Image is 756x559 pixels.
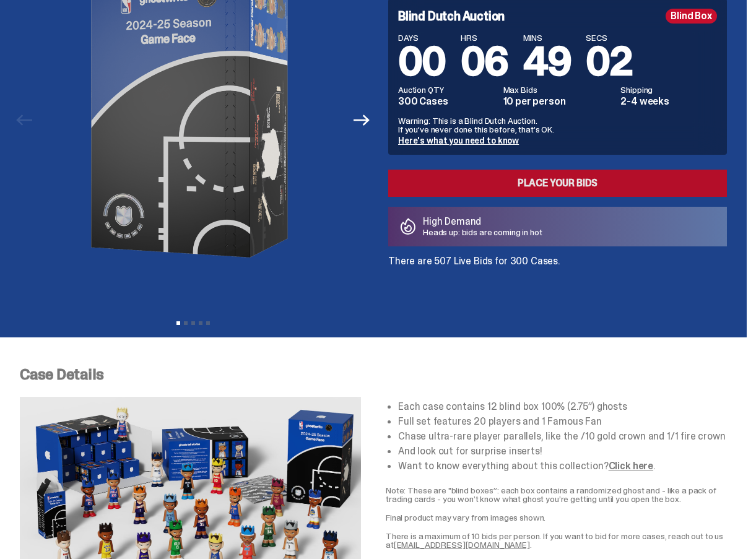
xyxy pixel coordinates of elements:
[348,106,375,134] button: Next
[461,36,508,87] span: 06
[398,85,496,94] dt: Auction QTY
[20,367,727,382] p: Case Details
[423,228,542,236] p: Heads up: bids are coming in hot
[398,116,717,134] p: Warning: This is a Blind Dutch Auction. If you’ve never done this before, that’s OK.
[523,36,571,87] span: 49
[620,85,717,94] dt: Shipping
[388,256,727,266] p: There are 507 Live Bids for 300 Cases.
[398,135,519,146] a: Here's what you need to know
[398,10,505,22] h4: Blind Dutch Auction
[503,97,614,106] dd: 10 per person
[398,402,727,412] li: Each case contains 12 blind box 100% (2.75”) ghosts
[609,459,653,472] a: Click here
[199,321,202,325] button: View slide 4
[398,446,727,456] li: And look out for surprise inserts!
[398,36,446,87] span: 00
[423,217,542,227] p: High Demand
[586,36,632,87] span: 02
[666,9,717,24] div: Blind Box
[191,321,195,325] button: View slide 3
[461,33,508,42] span: HRS
[398,97,496,106] dd: 300 Cases
[386,513,727,522] p: Final product may vary from images shown.
[398,33,446,42] span: DAYS
[620,97,717,106] dd: 2-4 weeks
[176,321,180,325] button: View slide 1
[386,486,727,503] p: Note: These are "blind boxes”: each box contains a randomized ghost and - like a pack of trading ...
[523,33,571,42] span: MINS
[586,33,632,42] span: SECS
[394,539,530,550] a: [EMAIL_ADDRESS][DOMAIN_NAME]
[184,321,188,325] button: View slide 2
[398,461,727,471] li: Want to know everything about this collection? .
[388,170,727,197] a: Place your Bids
[398,417,727,427] li: Full set features 20 players and 1 Famous Fan
[398,431,727,441] li: Chase ultra-rare player parallels, like the /10 gold crown and 1/1 fire crown
[206,321,210,325] button: View slide 5
[503,85,614,94] dt: Max Bids
[386,532,727,549] p: There is a maximum of 10 bids per person. If you want to bid for more cases, reach out to us at .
